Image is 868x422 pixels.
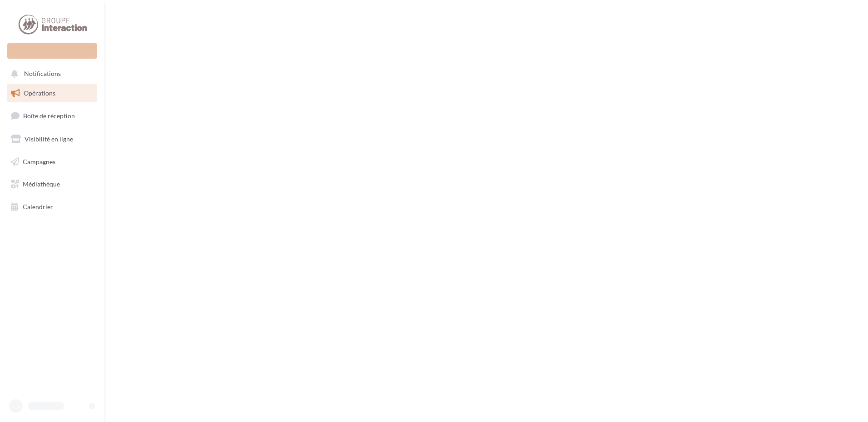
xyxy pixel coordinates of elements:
[5,197,99,216] a: Calendrier
[5,106,99,126] a: Boîte de réception
[23,203,53,211] span: Calendrier
[23,180,60,188] span: Médiathèque
[5,84,99,103] a: Opérations
[24,89,55,97] span: Opérations
[24,70,61,78] span: Notifications
[25,135,73,143] span: Visibilité en ligne
[5,152,99,171] a: Campagnes
[23,112,75,120] span: Boîte de réception
[5,130,99,149] a: Visibilité en ligne
[5,175,99,194] a: Médiathèque
[7,43,97,59] div: Nouvelle campagne
[23,157,55,165] span: Campagnes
